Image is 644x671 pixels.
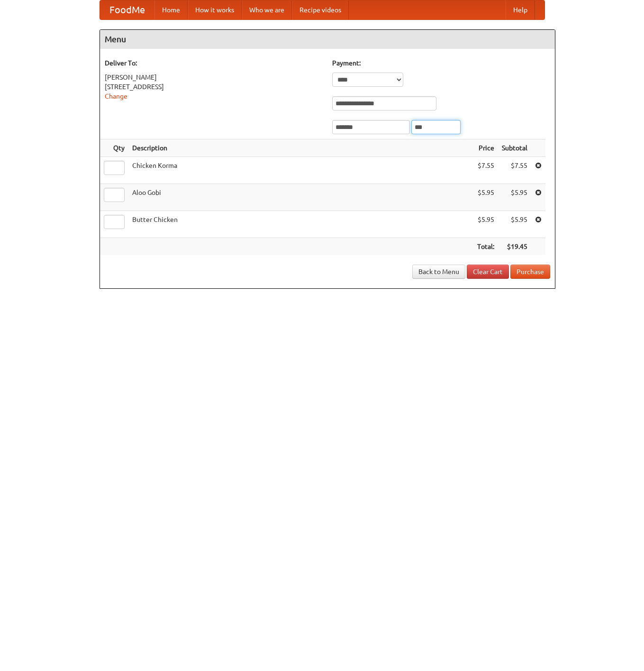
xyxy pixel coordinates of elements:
a: Back to Menu [412,265,465,279]
td: Butter Chicken [128,211,473,238]
td: $7.55 [473,157,498,184]
h4: Menu [100,30,555,49]
button: Purchase [510,265,550,279]
a: Home [154,0,188,19]
td: $5.95 [473,184,498,211]
a: Who we are [242,0,292,19]
div: [PERSON_NAME] [105,73,323,82]
a: Change [105,92,127,100]
td: $5.95 [473,211,498,238]
th: Subtotal [498,139,531,157]
a: Clear Cart [467,265,509,279]
a: Recipe videos [292,0,349,19]
td: $5.95 [498,184,531,211]
a: Help [506,0,535,19]
td: Aloo Gobi [128,184,473,211]
th: $19.45 [498,238,531,256]
div: [STREET_ADDRESS] [105,82,323,92]
h5: Deliver To: [105,58,323,68]
a: FoodMe [100,0,154,19]
h5: Payment: [332,58,550,68]
td: Chicken Korma [128,157,473,184]
td: $7.55 [498,157,531,184]
a: How it works [188,0,242,19]
td: $5.95 [498,211,531,238]
th: Total: [473,238,498,256]
th: Price [473,139,498,157]
th: Qty [100,139,128,157]
th: Description [128,139,473,157]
